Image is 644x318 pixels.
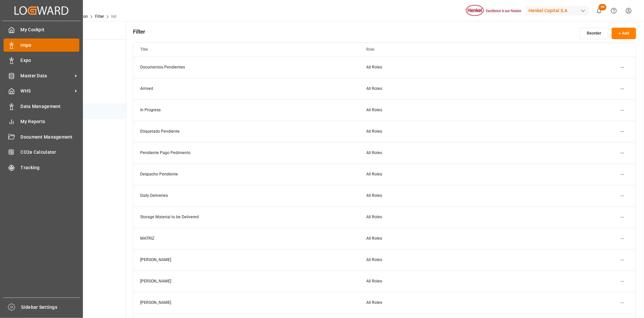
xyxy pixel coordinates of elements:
[21,164,80,171] span: Tracking
[21,118,80,125] span: My Reports
[133,185,359,206] td: Daily Deliveries
[366,236,382,241] span: All Roles
[133,228,359,249] td: MATRIZ
[366,86,382,91] span: All Roles
[606,3,621,18] button: Help Center
[526,6,589,15] div: Henkel Capital S.A
[21,57,80,64] span: Expo
[95,14,104,19] a: Filter
[133,78,359,99] td: Arrived
[133,28,145,36] h4: Filter
[133,206,359,228] td: Storage Material to be Delivered
[4,115,79,128] a: My Reports
[4,23,79,36] a: My Cockpit
[366,279,382,283] span: All Roles
[133,121,359,142] td: Etiquetado Pendiente
[4,100,79,113] a: Data Management
[366,193,382,198] span: All Roles
[4,130,79,143] a: Document Management
[133,292,359,313] td: [PERSON_NAME]
[133,249,359,271] td: [PERSON_NAME]
[4,161,79,174] a: Tracking
[133,142,359,164] td: Pendiente Pago Pedimento
[526,4,592,17] button: Henkel Capital S.A
[366,108,382,112] span: All Roles
[133,57,359,78] td: Documentos Pendientes
[21,88,73,94] span: WHS
[366,129,382,134] span: All Roles
[359,43,585,57] th: Role
[4,54,79,67] a: Expo
[366,172,382,176] span: All Roles
[366,300,382,305] span: All Roles
[21,26,80,33] span: My Cockpit
[466,5,521,16] img: Henkel%20logo.jpg_1689854090.jpg
[133,271,359,292] td: [PERSON_NAME]
[366,257,382,262] span: All Roles
[4,39,79,51] a: Impo
[366,215,382,219] span: All Roles
[21,103,80,110] span: Data Management
[21,134,80,141] span: Document Management
[133,164,359,185] td: Despacho Pendiente
[133,99,359,121] td: In Progress
[21,149,80,156] span: CO2e Calculator
[592,3,606,18] button: show 46 new notifications
[21,72,73,79] span: Master Data
[366,150,382,155] span: All Roles
[21,42,80,49] span: Impo
[580,28,608,39] button: Reorder
[599,4,606,11] span: 46
[133,43,359,57] th: Title
[612,28,636,39] button: + Add
[21,304,80,311] span: Sidebar Settings
[366,65,382,69] span: All Roles
[4,146,79,159] a: CO2e Calculator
